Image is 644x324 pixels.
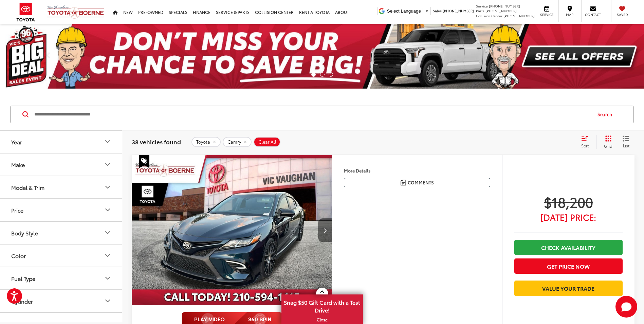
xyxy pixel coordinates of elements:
button: Next image [318,218,332,242]
button: Clear All [254,137,280,147]
button: Select sort value [578,135,596,149]
button: Model & TrimModel & Trim [0,176,123,198]
span: Snag $50 Gift Card with a Test Drive! [282,295,362,316]
div: Year [104,138,112,146]
button: remove Camry [223,137,252,147]
span: Sales [433,8,442,13]
div: Model & Trim [11,184,44,191]
button: PricePrice [0,199,123,221]
button: MakeMake [0,154,123,176]
span: Toyota [196,139,210,145]
div: Cylinder [104,297,112,305]
div: Cylinder [11,298,33,304]
span: Special [139,155,149,168]
div: Color [104,251,112,259]
div: Fuel Type [11,275,35,282]
span: $18,200 [514,193,623,210]
button: Grid View [596,135,618,149]
button: Body StyleBody Style [0,222,123,244]
span: Map [562,12,577,17]
span: Collision Center [476,13,502,18]
button: Toggle Chat Window [615,296,637,318]
div: Body Style [104,229,112,237]
span: Sort [581,143,589,148]
div: Price [11,207,23,213]
img: Comments [401,180,406,185]
button: Get Price Now [514,258,623,274]
button: Fuel TypeFuel Type [0,267,123,289]
a: Select Language​ [387,8,429,14]
div: Year [11,139,22,145]
span: Service [539,12,554,17]
span: Contact [585,12,601,17]
span: Grid [604,143,612,149]
div: Price [104,206,112,214]
span: Clear All [258,139,276,145]
span: [PHONE_NUMBER] [503,13,535,18]
button: ColorColor [0,245,123,267]
span: [DATE] Price: [514,214,623,220]
span: Select Language [387,8,421,14]
span: ▼ [425,8,429,14]
span: 38 vehicles found [132,138,181,146]
button: Comments [344,178,490,187]
span: [PHONE_NUMBER] [443,8,474,13]
a: Value Your Trade [514,281,623,296]
button: YearYear [0,131,123,153]
span: Parts [476,8,484,13]
button: CylinderCylinder [0,290,123,312]
img: Vic Vaughan Toyota of Boerne [47,5,105,19]
span: ​ [423,8,423,14]
button: remove Toyota [191,137,221,147]
a: 2018 Toyota Camry SE2018 Toyota Camry SE2018 Toyota Camry SE2018 Toyota Camry SE [131,155,332,306]
span: Comments [408,179,434,186]
div: Body Style [11,230,38,236]
h4: More Details [344,168,490,173]
input: Search by Make, Model, or Keyword [34,106,591,123]
div: Model & Trim [104,183,112,191]
div: 2018 Toyota Camry SE 0 [131,155,332,306]
button: Search [591,106,622,123]
div: Make [104,160,112,168]
button: List View [618,135,634,149]
span: Saved [615,12,630,17]
svg: Start Chat [615,296,637,318]
span: List [623,143,629,148]
div: Make [11,161,25,168]
div: Fuel Type [104,274,112,282]
a: Check Availability [514,240,623,255]
span: Service [476,3,488,8]
div: Color [11,252,26,259]
span: Camry [227,139,241,145]
span: [PHONE_NUMBER] [485,8,517,13]
img: 2018 Toyota Camry SE [131,155,332,306]
span: [PHONE_NUMBER] [489,3,520,8]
